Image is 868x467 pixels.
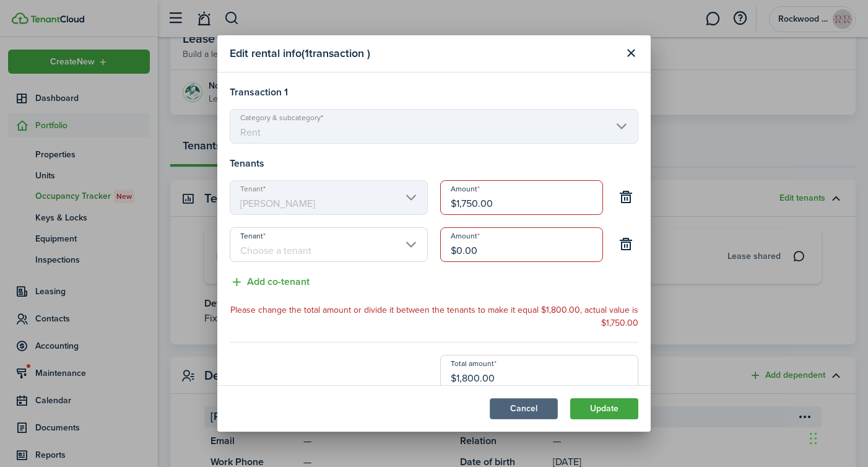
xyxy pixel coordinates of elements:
[806,408,868,467] iframe: To enrich screen reader interactions, please activate Accessibility in Grammarly extension settings
[230,274,310,290] button: Add co-tenant
[230,227,428,262] input: Choose a tenant
[440,227,603,262] input: 0.00
[615,234,636,255] button: Remove tenant
[490,398,558,419] button: Cancel
[230,303,638,330] p: Please change the total amount or divide it between the tenants to make it equal $1,800.00, actua...
[440,355,638,390] input: 0.00
[440,180,603,215] input: 0.00
[620,43,641,64] button: Close modal
[615,187,636,208] button: Remove tenant
[230,85,288,100] h4: Transaction 1
[230,41,617,66] modal-title: Edit rental info ( 1 transaction )
[230,109,638,390] accordion-content: Toggle accordion
[570,398,638,419] button: Update
[810,420,817,457] div: Drag
[806,408,868,467] div: Chat Widget
[230,156,638,171] h4: Tenants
